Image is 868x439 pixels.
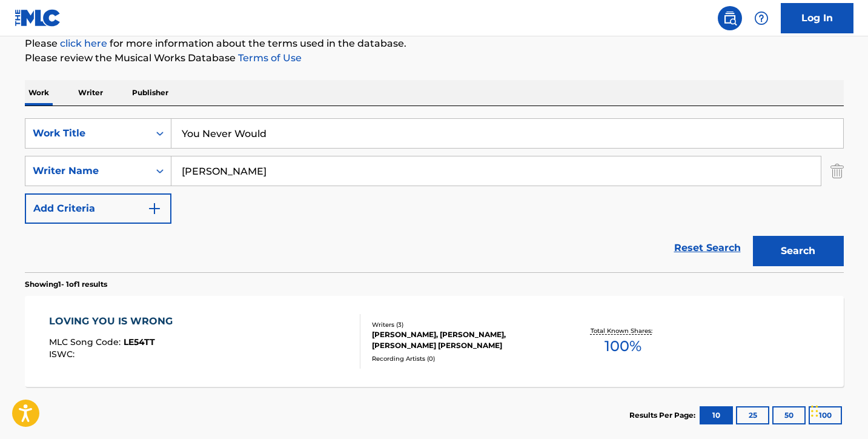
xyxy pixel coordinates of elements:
div: Work Title [33,126,142,141]
img: MLC Logo [15,9,61,27]
form: Search Form [25,118,844,272]
button: 25 [736,406,769,424]
span: ISWC : [49,349,78,360]
div: LOVING YOU IS WRONG [49,314,179,329]
div: Recording Artists ( 0 ) [372,354,555,363]
img: help [754,11,769,25]
span: 100 % [605,335,641,357]
p: Total Known Shares: [591,326,655,335]
p: Results Per Page: [629,410,698,421]
img: 9d2ae6d4665cec9f34b9.svg [147,201,162,216]
p: Work [25,80,53,106]
div: Help [749,6,774,30]
p: Please for more information about the terms used in the database. [25,36,844,51]
a: Reset Search [668,235,747,261]
span: LE54TT [124,337,155,347]
button: 50 [772,406,806,424]
img: search [723,11,737,25]
a: click here [60,38,107,49]
iframe: Chat Widget [807,381,868,439]
img: Delete Criterion [830,156,844,186]
a: Log In [781,3,853,33]
div: Writers ( 3 ) [372,320,555,329]
button: Search [753,236,844,266]
a: Public Search [718,6,742,30]
div: [PERSON_NAME], [PERSON_NAME], [PERSON_NAME] [PERSON_NAME] [372,329,555,351]
p: Please review the Musical Works Database [25,51,844,65]
button: Add Criteria [25,193,171,224]
div: Writer Name [33,164,142,178]
p: Publisher [128,80,172,106]
p: Showing 1 - 1 of 1 results [25,279,107,290]
span: MLC Song Code : [49,337,124,347]
p: Writer [75,80,107,106]
div: Drag [811,393,818,429]
a: LOVING YOU IS WRONGMLC Song Code:LE54TTISWC:Writers (3)[PERSON_NAME], [PERSON_NAME], [PERSON_NAME... [25,296,844,387]
a: Terms of Use [236,52,302,64]
button: 10 [700,406,733,424]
